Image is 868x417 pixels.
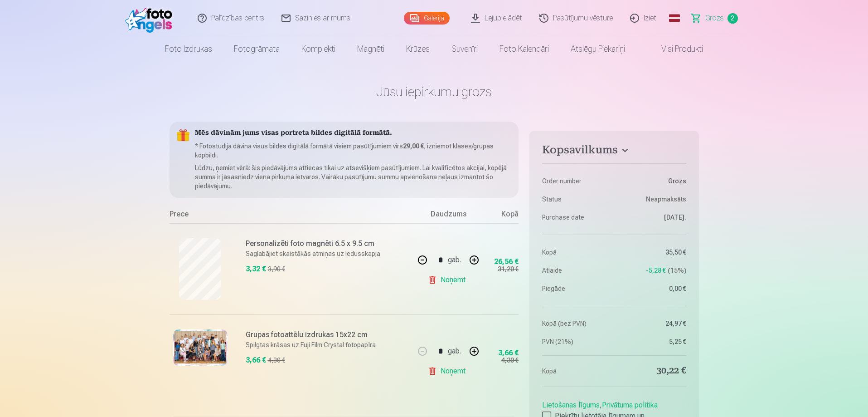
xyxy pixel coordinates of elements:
a: Visi produkti [636,36,714,62]
span: 15 % [668,266,686,275]
p: * Fotostudija dāvina visus bildes digitālā formātā visiem pasūtījumiem virs , izniemot klases/gru... [195,142,512,160]
dd: Grozs [619,177,686,186]
p: Lūdzu, ņemiet vērā: šis piedāvājums attiecas tikai uz atsevišķiem pasūtījumiem. Lai kvalificētos ... [195,163,512,191]
div: 3,32 € [246,264,266,275]
a: Galerija [404,12,450,25]
button: Kopsavilkums [542,143,686,160]
h1: Jūsu iepirkumu grozs [170,83,699,100]
span: 2 [727,13,738,24]
div: 3,66 € [498,350,519,356]
dt: Piegāde [542,284,610,293]
dd: 35,50 € [619,248,686,257]
dt: Kopā [542,248,610,257]
dd: 5,25 € [619,337,686,346]
dt: Order number [542,177,610,186]
dt: Kopā (bez PVN) [542,319,610,328]
dt: Atlaide [542,266,610,275]
a: Foto izdrukas [154,36,223,62]
b: 29,00 € [403,142,424,150]
span: -5,28 € [646,266,666,275]
h6: Grupas fotoattēlu izdrukas 15x22 cm [246,329,409,340]
div: gab. [448,340,461,362]
div: Prece [170,209,415,223]
dd: 24,97 € [619,319,686,328]
a: Atslēgu piekariņi [560,36,636,62]
div: 3,66 € [246,355,266,366]
a: Komplekti [291,36,346,62]
a: Suvenīri [441,36,489,62]
h5: Mēs dāvinām jums visas portreta bildes digitālā formātā. [195,129,512,138]
span: Neapmaksāts [646,195,686,204]
dd: [DATE]. [619,213,686,222]
a: Noņemt [428,271,469,289]
a: Privātuma politika [602,401,658,409]
dt: PVN (21%) [542,337,610,346]
div: Daudzums [414,209,482,223]
div: 3,90 € [268,265,285,274]
dd: 0,00 € [619,284,686,293]
dt: Status [542,195,610,204]
a: Fotogrāmata [223,36,291,62]
div: gab. [448,249,461,271]
div: Kopā [482,209,519,223]
a: Noņemt [428,362,469,380]
h6: Personalizēti foto magnēti 6.5 x 9.5 cm [246,238,409,249]
a: Lietošanas līgums [542,401,600,409]
img: /fa1 [125,4,177,33]
div: 26,56 € [494,259,519,265]
dt: Purchase date [542,213,610,222]
dd: 30,22 € [619,365,686,378]
a: Foto kalendāri [489,36,560,62]
dt: Kopā [542,365,610,378]
span: Grozs [705,13,724,24]
a: Magnēti [346,36,395,62]
div: 4,30 € [268,356,285,365]
a: Krūzes [395,36,441,62]
p: Saglabājiet skaistākās atmiņas uz ledusskapja [246,249,409,258]
p: Spilgtas krāsas uz Fuji Film Crystal fotopapīra [246,340,409,349]
div: 4,30 € [501,356,519,365]
div: 31,20 € [498,265,519,274]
